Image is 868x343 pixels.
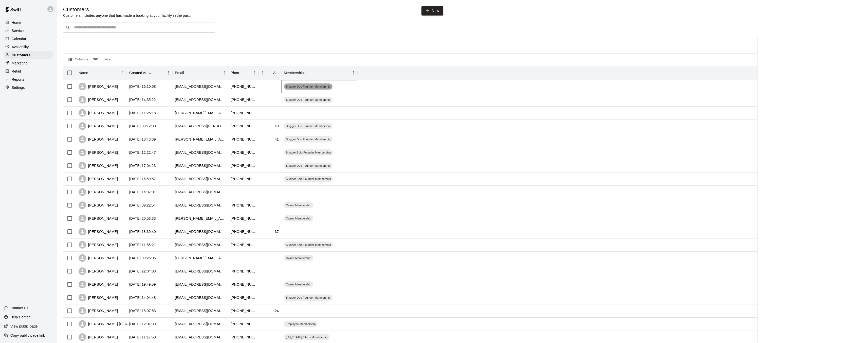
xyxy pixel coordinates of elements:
div: +15417602299 [231,295,256,300]
span: Slugger Duo Founder Membership [284,137,333,141]
div: 2025-09-17 11:26:18 [129,110,156,115]
span: Owner Membership [284,203,313,207]
div: Age [273,66,279,80]
div: [PERSON_NAME] [79,267,118,275]
button: Menu [220,69,228,77]
div: [PERSON_NAME] [79,135,118,143]
div: mmlproductions117@gmail.com [175,308,226,313]
span: Slugger Duo Founder Membership [284,164,333,168]
div: 2025-09-12 11:55:21 [129,242,156,247]
div: 2025-09-12 09:26:05 [129,255,156,261]
div: +15419796762 [231,97,256,102]
div: +15419900351 [231,335,256,340]
div: 41 [275,137,279,142]
div: +19788841811 [231,124,256,129]
div: Memberships [284,66,306,80]
div: Slugger Solo Founder Membership [284,176,333,182]
a: Retail [4,67,53,75]
div: [PERSON_NAME] [79,96,118,104]
div: Owner Membership [284,215,313,221]
div: +15039316330 [231,84,256,89]
div: Memberships [281,66,357,80]
div: 2025-09-11 19:49:59 [129,282,156,287]
div: tony@einsteinpros.com [175,110,226,115]
a: Settings [4,84,53,91]
div: Search customers by name or email [63,23,215,33]
span: Owner Membership [284,282,313,286]
div: 2025-09-15 09:12:30 [129,124,156,129]
p: Availability [12,44,29,49]
span: Owner Membership [284,256,313,260]
div: [PERSON_NAME] [79,201,118,209]
p: Copy public page link [10,333,45,338]
div: [PERSON_NAME] [79,188,118,196]
div: Email [172,66,228,80]
p: Services [12,28,26,33]
div: Employee Membership [284,321,318,327]
div: lzeemin@gmail.com [175,176,226,181]
button: Sort [88,69,95,76]
div: 2025-09-10 11:17:50 [129,335,156,340]
div: +15415709216 [231,269,256,274]
div: Email [175,66,184,80]
span: Slugger Duo Founder Membership [284,296,333,300]
div: bendingfam@aol.com [175,295,226,300]
div: [PERSON_NAME] [PERSON_NAME] [79,320,149,328]
div: 49 [275,124,279,129]
div: Customers [4,51,53,59]
a: Reports [4,76,53,83]
a: Calendar [4,35,53,43]
p: Home [12,20,21,25]
span: Slugger Duo Founder Membership [284,84,333,89]
div: +15419719355 [231,110,256,115]
div: [PERSON_NAME] [79,215,118,222]
div: cherishrene3@gmail.com [175,269,226,274]
button: Menu [258,69,266,77]
span: Slugger Duo Founder Membership [284,98,333,102]
div: 2025-09-14 12:22:47 [129,150,156,155]
span: Owner Membership [284,216,313,220]
p: View public page [10,324,38,329]
div: 2025-09-17 16:10:58 [129,84,156,89]
p: Customers [12,53,30,58]
div: [PERSON_NAME] [79,122,118,130]
span: Slugger Solo Founder Membership [284,243,333,247]
div: [PERSON_NAME] [79,83,118,90]
div: Phone Number [228,66,258,80]
div: Slugger Duo Founder Membership [284,83,333,90]
span: [US_STATE] Titans Membership [284,335,329,339]
div: 2025-09-11 14:04:48 [129,295,156,300]
div: [PERSON_NAME] [79,109,118,117]
div: Owner Membership [284,281,313,287]
div: Created At [129,66,146,80]
div: [PERSON_NAME] [79,175,118,183]
h5: Customers [63,6,191,13]
div: Slugger Duo Founder Membership [284,295,333,301]
div: Slugger Solo Founder Membership [284,242,333,248]
a: Home [4,19,53,26]
div: [US_STATE] Titans Membership [284,334,329,340]
div: [PERSON_NAME] [79,241,118,249]
div: presleyjantzi@gmail.com [175,321,226,327]
div: creteco.concrete@yahoo.com [175,203,226,208]
div: Phone Number [231,66,244,80]
p: Help Center [10,315,30,320]
div: Created At [127,66,172,80]
div: 24 [275,308,279,313]
button: Sort [306,69,313,76]
div: 2025-09-10 12:01:39 [129,321,156,327]
div: cstone21@aol.com [175,229,226,234]
div: 2025-09-14 13:43:39 [129,137,156,142]
div: [PERSON_NAME] [79,228,118,235]
div: +15412702289 [231,150,256,155]
div: Services [4,27,53,35]
div: Age [258,66,281,80]
div: Name [79,66,88,80]
p: Calendar [12,36,26,41]
button: Show filters [92,56,112,64]
div: younggabriella25@gmail.com [175,84,226,89]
